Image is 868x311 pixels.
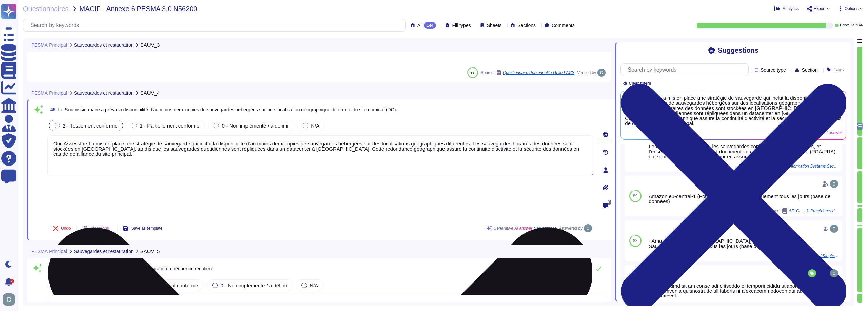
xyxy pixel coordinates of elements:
span: 1 - Partiellement conforme [140,123,199,129]
span: Questionnaire Personnalité Grille PACS [503,71,574,75]
span: 46 [46,266,54,271]
img: user [3,293,15,306]
span: 45 [47,107,56,112]
span: Le Soumissionnaire a prévu la disponibilité d’au moins deux copies de sauvegardes hébergées sur u... [58,107,397,112]
span: Fill types [452,23,471,28]
span: Analytics [783,7,799,11]
span: Sheets [487,23,502,28]
span: Sauvegardes et restauration [74,43,134,47]
input: Search by keywords [624,64,748,76]
img: user [830,225,838,233]
span: 0 - Non implémenté / à définir [222,123,289,129]
img: user [584,224,592,232]
div: 144 [424,22,436,29]
span: SAUV_4 [140,90,160,95]
input: Search by keywords [27,19,405,31]
button: user [1,292,20,307]
span: N/A [311,123,319,129]
span: Source: [481,70,575,75]
span: MACIF - Annexe 6 PESMA 3.0 N56200 [80,5,197,12]
img: user [830,180,838,188]
span: PESMA Principal [31,91,67,95]
button: Analytics [774,6,799,12]
span: PESMA Principal [31,43,67,47]
span: Sauvegardes et restauration [74,249,134,254]
span: SAUV_5 [140,249,160,254]
span: Comments [552,23,575,28]
img: user [597,69,606,77]
span: 137 / 144 [850,24,863,27]
span: Export [814,7,826,11]
img: user [830,269,838,277]
span: 92 [471,71,474,74]
span: SAUV_3 [140,42,160,47]
span: 2 - Totalement conforme [63,123,117,129]
span: 88 [633,239,637,243]
span: Sections [517,23,536,28]
span: 0 [608,200,611,205]
span: 89 [633,194,637,198]
span: Options [845,7,859,11]
span: All [417,23,423,28]
span: Verified by [577,71,596,75]
span: Done: [840,24,849,27]
span: PESMA Principal [31,249,67,254]
div: 9+ [10,279,14,283]
span: Sauvegardes et restauration [74,91,134,95]
span: Questionnaires [23,5,69,12]
textarea: Oui, AssessFirst a mis en place une stratégie de sauvegarde qui inclut la disponibilité d'au moin... [47,135,593,176]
